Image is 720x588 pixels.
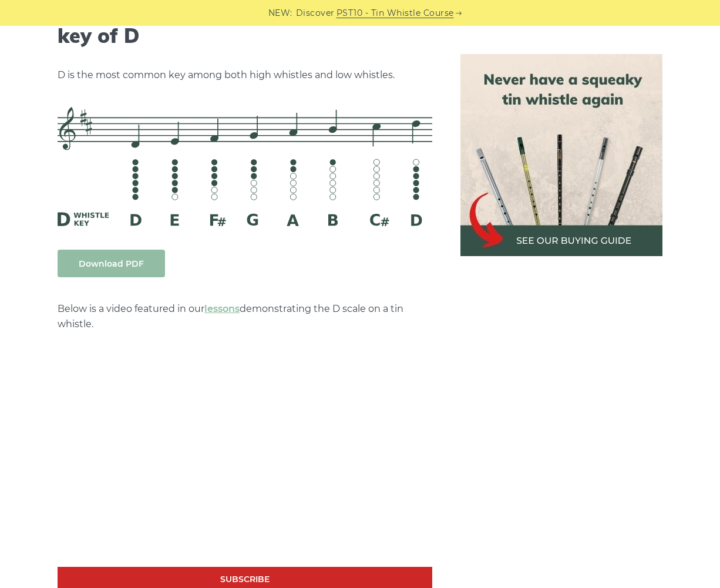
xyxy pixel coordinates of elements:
[58,301,432,332] p: Below is a video featured in our demonstrating the D scale on a tin whistle.
[337,6,454,20] a: PST10 - Tin Whistle Course
[296,6,335,20] span: Discover
[58,107,432,226] img: D Whistle Fingering Chart And Notes
[268,6,292,20] span: NEW:
[58,356,432,567] iframe: Tin Whistle Tutorial for Beginners - Blowing Basics & D Scale Exercise
[58,68,432,83] p: D is the most common key among both high whistles and low whistles.
[58,250,165,277] a: Download PDF
[204,303,240,314] a: lessons
[460,54,662,256] img: tin whistle buying guide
